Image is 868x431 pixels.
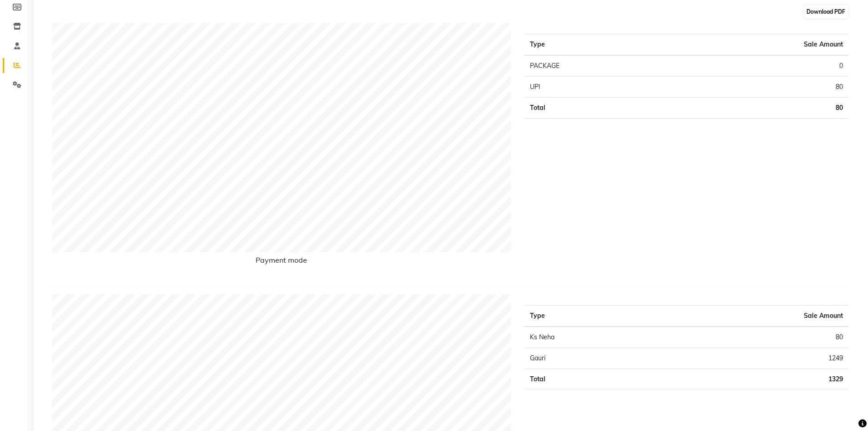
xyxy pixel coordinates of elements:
td: Total [524,369,659,390]
button: Download PDF [804,5,847,18]
td: 1329 [659,369,848,390]
td: PACKAGE [524,55,669,77]
td: Total [524,98,669,119]
td: 80 [669,77,848,98]
th: Type [524,306,659,327]
td: UPI [524,77,669,98]
td: 80 [659,327,848,348]
th: Sale Amount [659,306,848,327]
td: 0 [669,55,848,77]
h6: Payment mode [52,256,511,268]
td: Gauri [524,348,659,369]
th: Sale Amount [669,34,848,56]
td: Ks Neha [524,327,659,348]
td: 80 [669,98,848,119]
td: 1249 [659,348,848,369]
th: Type [524,34,669,56]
